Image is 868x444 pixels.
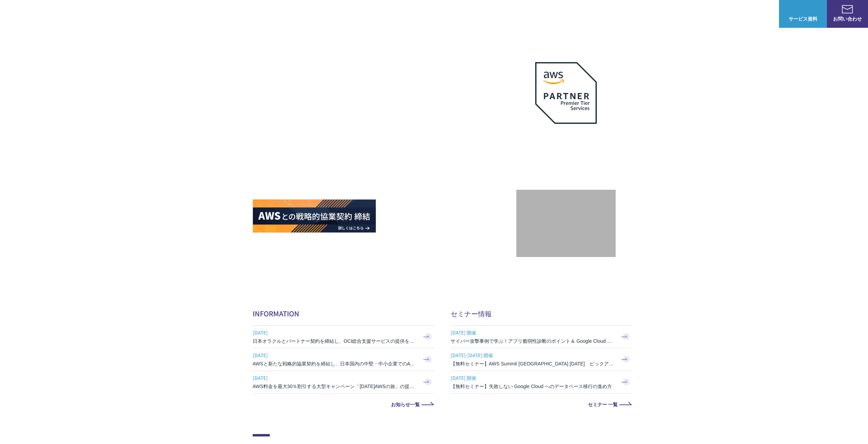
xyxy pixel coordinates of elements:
[451,338,615,344] h3: サイバー攻撃事例で学ぶ！アプリ脆弱性診断のポイント＆ Google Cloud セキュリティ対策
[253,76,516,106] p: AWSの導入からコスト削減、 構成・運用の最適化からデータ活用まで 規模や業種業態を問わない マネージドサービスで
[253,348,434,371] a: [DATE] AWSと新たな戦略的協業契約を締結し、日本国内の中堅・中小企業でのAWS活用を加速
[827,15,868,22] span: お問い合わせ
[713,10,739,17] p: ナレッジ
[253,402,434,407] a: お知らせ一覧
[451,327,615,338] span: [DATE] 開催
[842,5,853,13] img: お問い合わせ
[380,199,503,233] img: AWS請求代行サービス 統合管理プラン
[451,371,632,393] a: [DATE] 開催 【無料セミナー】失敗しない Google Cloud へのデータベース移行の進め方
[527,132,605,159] p: 最上位プレミアティア サービスパートナー
[451,373,615,383] span: [DATE] 開催
[253,373,417,383] span: [DATE]
[451,326,632,348] a: [DATE] 開催 サイバー攻撃事例で学ぶ！アプリ脆弱性診断のポイント＆ Google Cloud セキュリティ対策
[542,10,558,17] p: 強み
[253,338,417,344] h3: 日本オラクルとパートナー契約を締結し、OCI総合支援サービスの提供を開始
[451,383,615,390] h3: 【無料セミナー】失敗しない Google Cloud へのデータベース移行の進め方
[253,350,417,360] span: [DATE]
[253,383,417,390] h3: AWS料金を最大30％割引する大型キャンペーン「[DATE]AWSの旅」の提供を開始
[451,308,632,318] h2: セミナー情報
[253,113,516,179] h1: AWS ジャーニーの 成功を実現
[680,10,700,17] a: 導入事例
[79,7,128,21] span: NHN テコラス AWS総合支援サービス
[797,5,808,13] img: AWS総合支援サービス C-Chorus サービス資料
[451,348,632,371] a: [DATE]-[DATE] 開催 【無料セミナー】AWS Summit [GEOGRAPHIC_DATA] [DATE] ピックアップセッション
[558,132,574,142] em: AWS
[451,350,615,360] span: [DATE]-[DATE] 開催
[253,199,376,233] img: AWSとの戦略的協業契約 締結
[253,326,434,348] a: [DATE] 日本オラクルとパートナー契約を締結し、OCI総合支援サービスの提供を開始
[612,10,667,17] p: 業種別ソリューション
[530,200,602,250] img: 契約件数
[253,308,434,318] h2: INFORMATION
[572,10,598,17] p: サービス
[253,360,417,367] h3: AWSと新たな戦略的協業契約を締結し、日本国内の中堅・中小企業でのAWS活用を加速
[253,371,434,393] a: [DATE] AWS料金を最大30％割引する大型キャンペーン「[DATE]AWSの旅」の提供を開始
[10,5,128,22] a: AWS総合支援サービス C-Chorus NHN テコラスAWS総合支援サービス
[253,327,417,338] span: [DATE]
[451,402,632,407] a: セミナー 一覧
[451,360,615,367] h3: 【無料セミナー】AWS Summit [GEOGRAPHIC_DATA] [DATE] ピックアップセッション
[753,10,772,17] a: ログイン
[535,62,597,124] img: AWSプレミアティアサービスパートナー
[779,15,827,22] span: サービス資料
